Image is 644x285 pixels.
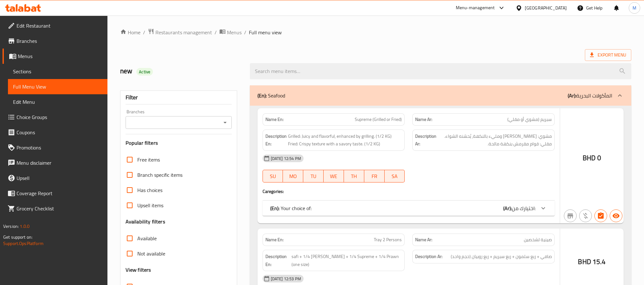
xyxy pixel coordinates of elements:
[270,203,279,213] b: (En):
[257,91,267,100] b: (En):
[568,92,612,99] p: المأكولات البحرية
[3,109,107,125] a: Choice Groups
[456,4,495,12] div: Menu-management
[525,4,567,11] div: [GEOGRAPHIC_DATA]
[17,37,102,45] span: Branches
[17,174,102,182] span: Upsell
[13,68,102,75] span: Sections
[257,92,285,99] p: Seafood
[3,155,107,170] a: Menu disclaimer
[268,156,304,162] span: [DATE] 12:54 PM
[137,186,162,194] span: Has choices
[306,172,321,181] span: TU
[346,172,362,181] span: TH
[263,170,283,182] button: SU
[285,172,301,181] span: MO
[250,85,631,106] div: (En): Seafood(Ar):المأكولات البحرية
[265,132,287,148] strong: Description En:
[415,132,436,148] strong: Description Ar:
[367,172,382,181] span: FR
[17,129,102,136] span: Coupons
[3,125,107,140] a: Coupons
[344,170,364,182] button: TH
[270,204,312,212] p: Your choice of:
[263,188,555,195] h4: Caregories:
[3,33,107,49] a: Branches
[265,253,290,268] strong: Description En:
[244,29,246,36] li: /
[3,18,107,33] a: Edit Restaurant
[451,253,552,261] span: صافي + ربع سلمون + ربع سبريم + ربع روبيان (حجم واحد)
[120,28,631,36] nav: breadcrumb
[120,66,242,76] h2: new
[137,235,157,242] span: Available
[593,255,606,268] span: 15.4
[3,170,107,186] a: Upsell
[17,205,102,212] span: Grocery Checklist
[17,144,102,151] span: Promotions
[579,209,592,222] button: Purchased item
[291,253,402,268] span: safi + 1/4 salamon + 1/4 Supreme + 1/4 Prawn (one size)
[136,68,153,76] div: Active
[524,236,552,243] span: صينية لشخصين
[18,52,102,60] span: Menus
[415,236,432,243] strong: Name Ar:
[8,94,107,109] a: Edit Menu
[265,116,284,123] strong: Name En:
[512,203,536,213] span: اختيارك من:
[8,79,107,94] a: Full Menu View
[137,250,165,257] span: Not available
[385,170,405,182] button: SA
[438,132,552,148] span: مشوي: جوسي ومليء بالنكهة، يُحسّنه الشواء. مقلي: قوام مقرمش بنكهة مالحة.
[3,222,19,230] span: Version:
[633,4,636,11] span: M
[364,170,385,182] button: FR
[126,218,165,225] h3: Availability filters
[17,159,102,167] span: Menu disclaimer
[585,49,631,61] span: Export Menu
[17,113,102,121] span: Choice Groups
[324,170,344,182] button: WE
[265,172,281,181] span: SU
[219,28,242,36] a: Menus
[136,69,153,75] span: Active
[564,209,577,222] button: Not branch specific item
[250,63,631,79] input: search
[303,170,324,182] button: TU
[3,140,107,155] a: Promotions
[13,83,102,90] span: Full Menu View
[507,116,552,123] span: سبريم (مشوي أو مقلي)
[610,209,622,222] button: Available
[8,64,107,79] a: Sections
[265,236,284,243] strong: Name En:
[263,201,555,216] div: (En): Your choice of:(Ar):اختيارك من:
[503,203,512,213] b: (Ar):
[415,253,442,261] strong: Description Ar:
[249,29,282,36] span: Full menu view
[288,132,402,148] span: Grilled: Juicy and flavorful, enhanced by grilling. (1/2 KG) Fried: Crispy texture with a savory ...
[583,152,596,164] span: BHD
[3,233,32,241] span: Get support on:
[17,22,102,30] span: Edit Restaurant
[126,139,232,147] h3: Popular filters
[3,239,44,248] a: Support.OpsPlatform
[568,91,576,100] b: (Ar):
[374,236,402,243] span: Tray 2 Persons
[283,170,303,182] button: MO
[326,172,341,181] span: WE
[137,171,182,179] span: Branch specific items
[227,29,242,36] span: Menus
[578,255,591,268] span: BHD
[268,276,304,282] span: [DATE] 12:53 PM
[3,49,107,64] a: Menus
[3,201,107,216] a: Grocery Checklist
[215,29,217,36] li: /
[594,209,607,222] button: Has choices
[597,152,601,164] span: 0
[120,29,140,36] a: Home
[126,91,232,104] div: Filter
[221,118,230,127] button: Open
[155,29,212,36] span: Restaurants management
[17,189,102,197] span: Coverage Report
[387,172,402,181] span: SA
